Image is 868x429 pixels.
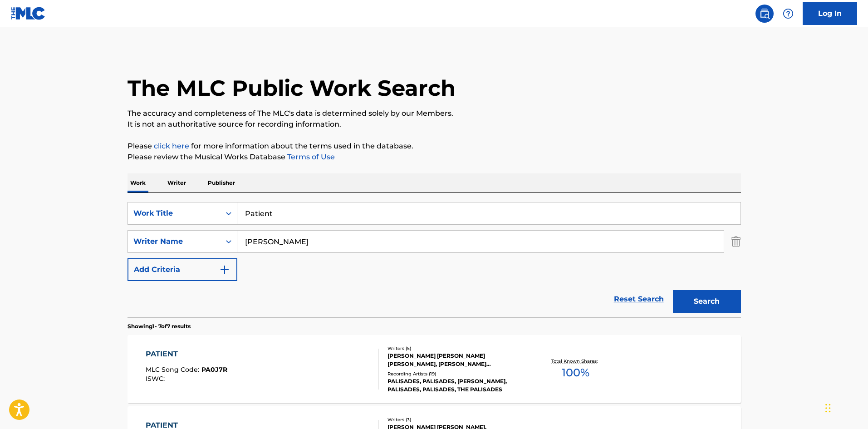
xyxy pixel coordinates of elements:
[823,385,868,429] iframe: Chat Widget
[609,289,668,309] a: Reset Search
[128,119,741,130] p: It is not an authoritative source for recording information.
[133,208,215,219] div: Work Title
[825,394,831,422] div: Drag
[562,365,589,381] span: 100 %
[783,8,794,19] img: help
[146,375,167,383] span: ISWC :
[165,173,189,192] p: Writer
[128,322,191,330] p: Showing 1 - 7 of 7 results
[387,377,525,394] div: PALISADES, PALISADES, [PERSON_NAME], PALISADES, PALISADES, THE PALISADES
[387,345,525,352] div: Writers ( 5 )
[128,141,741,152] p: Please for more information about the terms used in the database.
[128,202,741,317] form: Search Form
[128,335,741,403] a: PATIENTMLC Song Code:PA0J7RISWC:Writers (5)[PERSON_NAME] [PERSON_NAME] [PERSON_NAME], [PERSON_NAM...
[755,5,774,23] a: Public Search
[128,258,237,281] button: Add Criteria
[128,108,741,119] p: The accuracy and completeness of The MLC's data is determined solely by our Members.
[205,173,238,192] p: Publisher
[387,352,525,368] div: [PERSON_NAME] [PERSON_NAME] [PERSON_NAME], [PERSON_NAME] [PERSON_NAME] [PERSON_NAME], [PERSON_NAM...
[387,416,525,423] div: Writers ( 3 )
[779,5,797,23] div: Help
[146,365,201,374] span: MLC Song Code :
[731,230,741,253] img: Delete Criterion
[133,236,215,247] div: Writer Name
[803,2,857,25] a: Log In
[759,8,770,19] img: search
[146,349,227,360] div: PATIENT
[285,153,335,161] a: Terms of Use
[219,264,230,275] img: 9d2ae6d4665cec9f34b9.svg
[551,358,600,365] p: Total Known Shares:
[387,370,525,377] div: Recording Artists ( 19 )
[11,7,46,20] img: MLC Logo
[201,365,227,374] span: PA0J7R
[154,142,189,150] a: click here
[128,74,456,102] h1: The MLC Public Work Search
[128,152,741,163] p: Please review the Musical Works Database
[128,173,148,192] p: Work
[673,290,741,313] button: Search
